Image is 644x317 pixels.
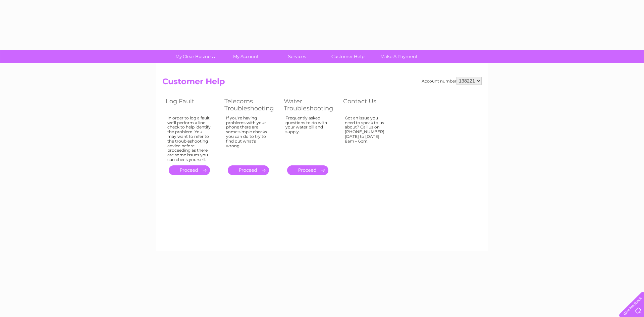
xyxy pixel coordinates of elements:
[162,96,221,114] th: Log Fault
[167,50,223,63] a: My Clear Business
[218,50,274,63] a: My Account
[221,96,280,114] th: Telecoms Troubleshooting
[287,165,328,175] a: .
[162,77,482,90] h2: Customer Help
[340,96,398,114] th: Contact Us
[280,96,340,114] th: Water Troubleshooting
[320,50,376,63] a: Customer Help
[269,50,325,63] a: Services
[345,116,388,159] div: Got an issue you need to speak to us about? Call us on [PHONE_NUMBER] [DATE] to [DATE] 8am – 6pm.
[226,116,270,159] div: If you're having problems with your phone there are some simple checks you can do to try to find ...
[371,50,427,63] a: Make A Payment
[169,165,210,175] a: .
[422,77,482,85] div: Account number
[285,116,330,159] div: Frequently asked questions to do with your water bill and supply.
[228,165,269,175] a: .
[167,116,211,162] div: In order to log a fault we'll perform a line check to help identify the problem. You may want to ...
